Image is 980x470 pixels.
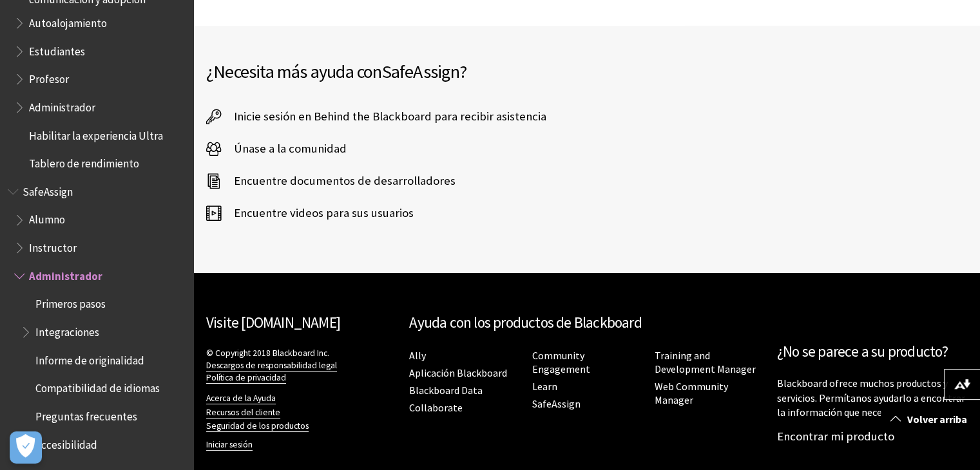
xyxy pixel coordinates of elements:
a: Seguridad de los productos [206,420,309,432]
span: Instructor [29,237,77,254]
a: Learn [532,380,557,393]
span: Primeros pasos [35,294,106,311]
a: Iniciar sesión [206,439,253,451]
a: Encontrar mi producto [777,429,894,444]
a: SafeAssign [532,397,580,411]
a: Web Community Manager [655,380,728,407]
span: Únase a la comunidad [221,139,347,158]
a: Únase a la comunidad [206,139,347,158]
a: Training and Development Manager [655,349,756,376]
p: Blackboard ofrece muchos productos y servicios. Permítanos ayudarlo a encontrar la información qu... [777,376,967,419]
span: Alumno [29,209,65,227]
a: Community Engagement [532,349,590,376]
span: Preguntas frecuentes [35,406,137,423]
span: Administrador [29,97,95,114]
span: Habilitar la experiencia Ultra [29,125,163,142]
button: Abrir preferencias [10,431,42,464]
span: Profesor [29,68,69,86]
a: Collaborate [409,401,463,415]
span: Autoalojamiento [29,12,107,30]
a: Blackboard Data [409,384,483,397]
span: Encuentre documentos de desarrolladores [221,171,456,191]
h2: ¿No se parece a su producto? [777,341,967,363]
span: Inicie sesión en Behind the Blackboard para recibir asistencia [221,107,546,126]
span: Encuentre videos para sus usuarios [221,203,414,223]
span: SafeAssign [23,181,73,198]
a: Encuentre videos para sus usuarios [206,203,414,223]
span: Integraciones [35,321,99,339]
a: Ally [409,349,426,362]
span: Estudiantes [29,41,85,58]
h2: ¿Necesita más ayuda con ? [206,58,587,85]
a: Inicie sesión en Behind the Blackboard para recibir asistencia [206,107,546,126]
span: Compatibilidad de idiomas [35,378,160,395]
a: Aplicación Blackboard [409,366,507,380]
a: Encuentre documentos de desarrolladores [206,171,456,191]
a: Descargos de responsabilidad legal [206,360,337,371]
a: Recursos del cliente [206,407,280,418]
a: Visite [DOMAIN_NAME] [206,313,340,332]
a: Acerca de la Ayuda [206,393,276,404]
span: Administrador [29,265,102,283]
span: Informe de originalidad [35,350,144,367]
h2: Ayuda con los productos de Blackboard [409,312,764,334]
a: Volver arriba [881,408,980,431]
nav: Book outline for Blackboard SafeAssign [8,181,186,456]
p: © Copyright 2018 Blackboard Inc. [206,347,396,384]
a: Política de privacidad [206,372,286,384]
span: Accesibilidad [35,434,97,451]
span: Tablero de rendimiento [29,153,139,170]
span: SafeAssign [382,60,459,83]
